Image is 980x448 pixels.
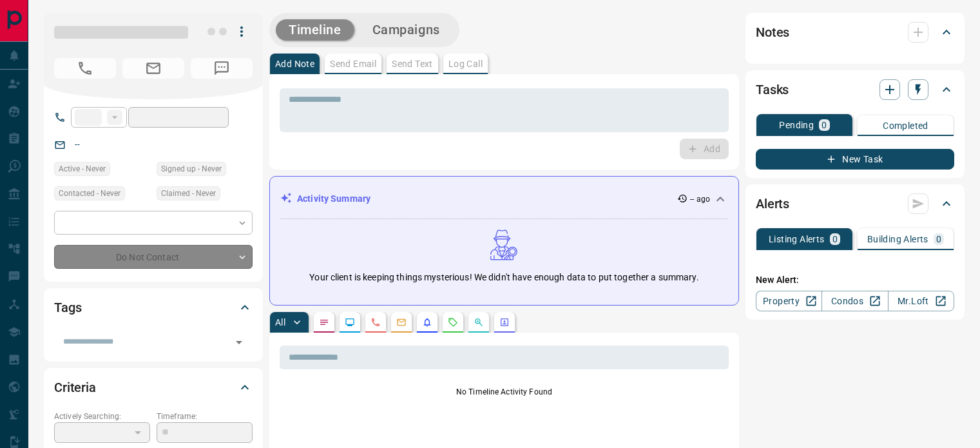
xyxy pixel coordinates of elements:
[161,187,216,200] span: Claimed - Never
[275,59,314,68] p: Add Note
[275,318,285,327] p: All
[276,19,354,41] button: Timeline
[161,162,222,175] span: Signed up - Never
[867,235,928,244] p: Building Alerts
[690,193,710,205] p: -- ago
[756,17,954,48] div: Notes
[191,58,253,79] span: No Number
[779,121,814,130] p: Pending
[756,149,954,170] button: New Task
[769,235,825,244] p: Listing Alerts
[422,317,432,327] svg: Listing Alerts
[54,58,116,79] span: No Number
[59,162,106,175] span: Active - Never
[396,317,407,327] svg: Emails
[756,273,954,287] p: New Alert:
[756,188,954,219] div: Alerts
[309,271,698,284] p: Your client is keeping things mysterious! We didn't have enough data to put together a summary.
[883,121,928,130] p: Completed
[54,292,253,323] div: Tags
[756,193,789,214] h2: Alerts
[888,291,954,311] a: Mr.Loft
[360,19,453,41] button: Campaigns
[122,58,184,79] span: No Email
[280,386,729,398] p: No Timeline Activity Found
[756,79,789,100] h2: Tasks
[54,372,253,403] div: Criteria
[345,317,355,327] svg: Lead Browsing Activity
[54,245,253,269] div: Do Not Contact
[936,235,941,244] p: 0
[297,192,370,206] p: Activity Summary
[499,317,510,327] svg: Agent Actions
[59,187,120,200] span: Contacted - Never
[280,187,728,211] div: Activity Summary-- ago
[756,291,822,311] a: Property
[54,377,96,398] h2: Criteria
[448,317,458,327] svg: Requests
[230,333,248,351] button: Open
[756,74,954,105] div: Tasks
[756,22,789,43] h2: Notes
[319,317,329,327] svg: Notes
[75,139,80,150] a: --
[370,317,381,327] svg: Calls
[832,235,838,244] p: 0
[821,121,827,130] p: 0
[821,291,888,311] a: Condos
[474,317,484,327] svg: Opportunities
[54,297,81,318] h2: Tags
[54,411,150,422] p: Actively Searching:
[157,411,253,422] p: Timeframe:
